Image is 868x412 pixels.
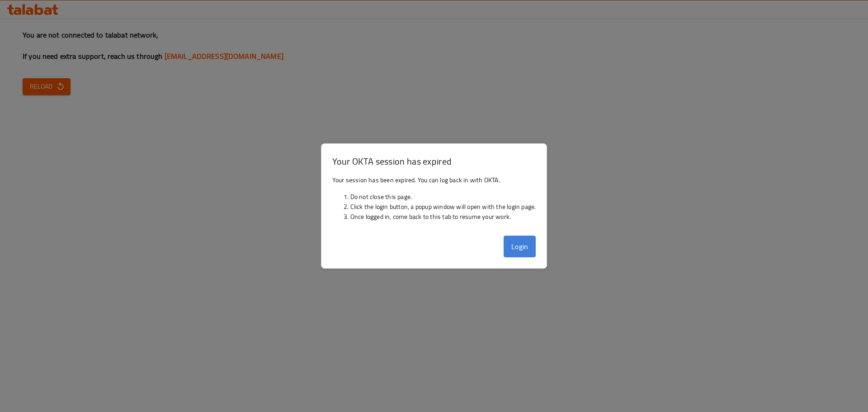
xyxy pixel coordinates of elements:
[350,212,536,222] li: Once logged in, come back to this tab to resume your work.
[332,155,536,168] h3: Your OKTA session has expired
[504,236,536,257] button: Login
[350,192,536,202] li: Do not close this page.
[350,202,536,212] li: Click the login button, a popup window will open with the login page.
[321,171,547,232] div: Your session has been expired. You can log back in with OKTA.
